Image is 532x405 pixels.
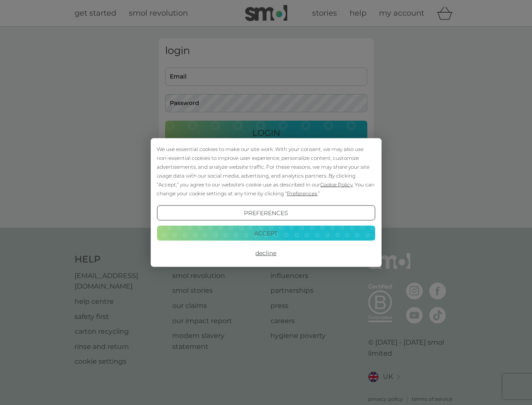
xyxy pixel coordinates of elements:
[320,181,353,188] span: Cookie Policy
[157,145,375,198] div: We use essential cookies to make our site work. With your consent, we may also use non-essential ...
[287,190,317,197] span: Preferences
[157,205,375,221] button: Preferences
[150,138,381,267] div: Cookie Consent Prompt
[157,225,375,240] button: Accept
[157,246,375,261] button: Decline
